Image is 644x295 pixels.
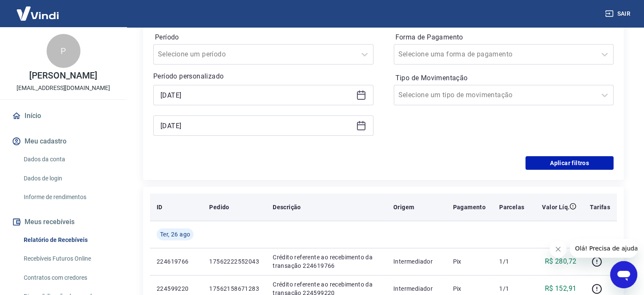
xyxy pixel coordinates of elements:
[5,6,71,13] span: Olá! Precisa de ajuda?
[209,284,259,293] p: 17562158671283
[10,107,116,125] a: Início
[20,151,116,168] a: Dados da conta
[499,203,524,211] p: Parcelas
[20,188,116,206] a: Informe de rendimentos
[603,6,634,22] button: Sair
[545,284,577,294] p: R$ 152,91
[29,71,97,80] p: [PERSON_NAME]
[10,213,116,231] button: Meus recebíveis
[17,84,110,93] p: [EMAIL_ADDRESS][DOMAIN_NAME]
[453,257,486,266] p: Pix
[20,231,116,249] a: Relatório de Recebíveis
[20,170,116,187] a: Dados de login
[160,89,353,101] input: Data inicial
[590,203,610,211] p: Tarifas
[10,132,116,151] button: Meu cadastro
[10,0,65,26] img: Vindi
[157,257,196,266] p: 224619766
[153,71,373,81] p: Período personalizado
[209,203,229,211] p: Pedido
[570,239,637,258] iframe: Mensagem da empresa
[395,73,612,83] label: Tipo de Movimentação
[155,32,372,42] label: Período
[157,203,163,211] p: ID
[499,257,524,266] p: 1/1
[610,261,637,288] iframe: Botão para abrir a janela de mensagens
[395,32,612,42] label: Forma de Pagamento
[499,284,524,293] p: 1/1
[453,203,486,211] p: Pagamento
[20,250,116,267] a: Recebíveis Futuros Online
[393,203,414,211] p: Origem
[160,230,190,239] span: Ter, 26 ago
[20,269,116,287] a: Contratos com credores
[525,156,614,170] button: Aplicar filtros
[273,203,301,211] p: Descrição
[550,241,567,258] iframe: Fechar mensagem
[273,253,380,270] p: Crédito referente ao recebimento da transação 224619766
[393,257,439,266] p: Intermediador
[453,284,486,293] p: Pix
[545,256,577,267] p: R$ 280,72
[47,34,80,68] div: P
[157,284,196,293] p: 224599220
[542,203,569,211] p: Valor Líq.
[393,284,439,293] p: Intermediador
[160,119,353,132] input: Data final
[209,257,259,266] p: 17562222552043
